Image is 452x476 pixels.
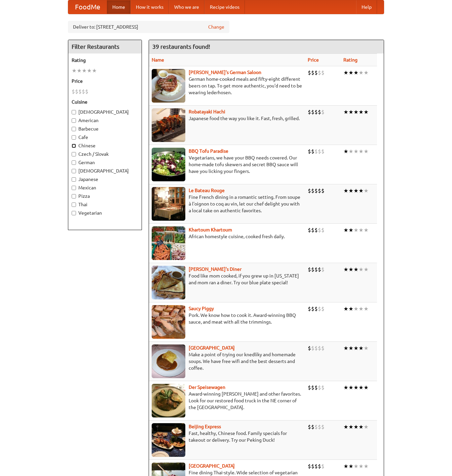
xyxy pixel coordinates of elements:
li: $ [311,266,314,273]
label: American [72,117,138,124]
li: ★ [364,463,369,470]
li: $ [321,463,325,470]
li: $ [321,187,325,194]
li: ★ [353,384,359,391]
input: Chinese [72,144,76,148]
input: Mexican [72,186,76,190]
li: ★ [359,187,364,194]
p: Pork. We know how to cook it. Award-winning BBQ sauce, and meat with all the trimmings. [152,312,302,325]
img: sallys.jpg [152,266,185,299]
li: $ [318,423,321,431]
p: Make a point of trying our knedlíky and homemade soups. We have free wifi and the best desserts a... [152,351,302,371]
a: Rating [343,57,357,63]
li: ★ [343,423,348,431]
li: $ [311,108,314,116]
li: $ [318,226,321,234]
li: $ [311,305,314,313]
li: $ [308,108,311,116]
li: ★ [364,187,369,194]
p: Fine French dining in a romantic setting. From soupe à l'oignon to coq au vin, let our chef delig... [152,194,302,214]
p: Fast, healthy, Chinese food. Family specials for takeout or delivery. Try our Peking Duck! [152,430,302,443]
a: Saucy Piggy [189,306,214,311]
label: Pizza [72,193,138,199]
li: ★ [353,187,359,194]
li: ★ [359,226,364,234]
li: $ [311,423,314,431]
input: Pizza [72,194,76,198]
label: Mexican [72,184,138,191]
li: ★ [364,266,369,273]
label: Japanese [72,176,138,183]
li: $ [318,108,321,116]
a: Der Speisewagen [189,385,225,390]
li: $ [311,69,314,76]
li: ★ [348,187,353,194]
li: $ [308,344,311,352]
li: ★ [353,108,359,116]
li: ★ [353,463,359,470]
li: $ [314,187,318,194]
a: Help [356,0,377,14]
li: ★ [348,423,353,431]
input: American [72,118,76,123]
li: $ [311,187,314,194]
h5: Price [72,78,138,84]
li: ★ [348,148,353,155]
b: Robatayaki Hachi [189,109,225,114]
li: ★ [348,69,353,76]
a: Name [152,57,164,63]
li: ★ [348,266,353,273]
li: ★ [348,108,353,116]
li: ★ [92,67,97,74]
p: Award-winning [PERSON_NAME] and other favorites. Look for our restored food truck in the NE corne... [152,391,302,411]
li: ★ [359,305,364,313]
a: Change [208,24,224,30]
li: ★ [77,67,82,74]
li: $ [75,88,78,95]
li: ★ [359,423,364,431]
li: $ [311,384,314,391]
li: $ [318,384,321,391]
input: [DEMOGRAPHIC_DATA] [72,169,76,173]
li: $ [321,384,325,391]
label: Thai [72,201,138,208]
li: $ [314,226,318,234]
li: ★ [343,463,348,470]
p: Japanese food the way you like it. Fast, fresh, grilled. [152,115,302,122]
img: khartoum.jpg [152,226,185,260]
a: How it works [130,0,169,14]
li: ★ [364,344,369,352]
img: saucy.jpg [152,305,185,339]
li: ★ [343,384,348,391]
img: robatayaki.jpg [152,108,185,142]
li: ★ [364,69,369,76]
li: ★ [343,266,348,273]
li: ★ [364,148,369,155]
li: ★ [353,423,359,431]
li: ★ [343,69,348,76]
li: ★ [348,384,353,391]
li: ★ [364,108,369,116]
li: $ [318,344,321,352]
a: Le Bateau Rouge [189,188,225,193]
input: Japanese [72,177,76,182]
li: $ [311,344,314,352]
li: ★ [72,67,77,74]
li: $ [321,69,325,76]
li: ★ [348,226,353,234]
li: ★ [353,305,359,313]
li: $ [318,463,321,470]
p: African homestyle cuisine, cooked fresh daily. [152,233,302,240]
a: [PERSON_NAME]'s German Saloon [189,70,261,75]
a: [PERSON_NAME]'s Diner [189,266,241,272]
label: Cafe [72,134,138,141]
li: $ [308,69,311,76]
input: Cafe [72,135,76,140]
li: $ [72,88,75,95]
label: Barbecue [72,125,138,132]
label: German [72,159,138,166]
li: $ [78,88,82,95]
